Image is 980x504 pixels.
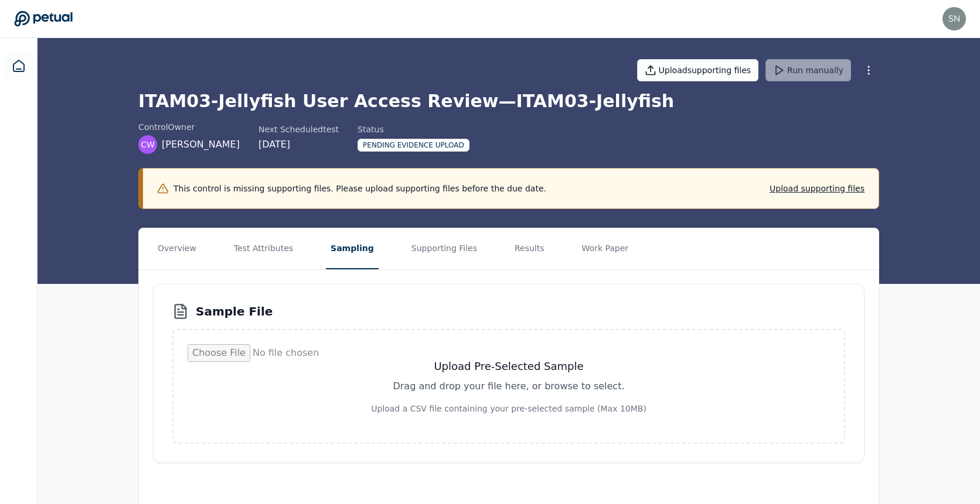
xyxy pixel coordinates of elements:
button: Work Paper [577,228,634,269]
div: [DATE] [258,138,339,152]
span: CW [141,139,155,150]
div: control Owner [138,121,240,133]
button: Supporting Files [407,228,482,269]
div: Status [358,124,469,135]
button: Run manually [765,59,851,81]
div: Next Scheduled test [258,124,339,135]
a: Go to Dashboard [14,11,73,27]
h3: Sample File [196,303,273,320]
nav: Tabs [139,228,879,269]
img: snir+klaviyo@petual.ai [942,7,966,30]
button: More Options [858,60,879,81]
button: Results [510,228,549,269]
span: [PERSON_NAME] [162,138,240,152]
p: This control is missing supporting files. Please upload supporting files before the due date. [173,183,546,194]
div: Pending Evidence Upload [358,139,469,152]
button: Test Attributes [229,228,298,269]
button: Uploadsupporting files [637,59,759,81]
button: Upload supporting files [770,183,865,194]
button: Overview [153,228,201,269]
a: Dashboard [5,52,33,80]
button: Sampling [326,228,379,269]
h1: ITAM03-Jellyfish User Access Review — ITAM03-Jellyfish [138,91,879,112]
